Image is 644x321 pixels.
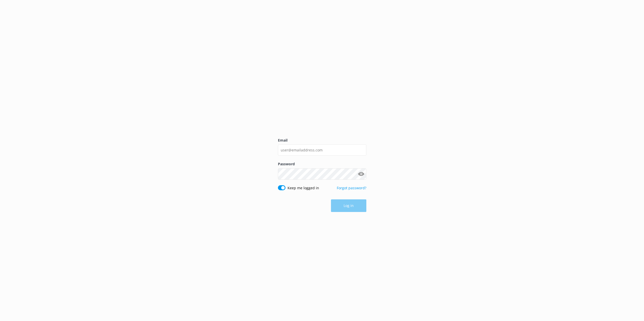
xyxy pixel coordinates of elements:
[337,185,366,190] a: Forgot password?
[278,138,366,143] label: Email
[278,161,366,167] label: Password
[288,185,319,191] label: Keep me logged in
[278,144,366,156] input: user@emailaddress.com
[356,169,366,179] button: Show password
